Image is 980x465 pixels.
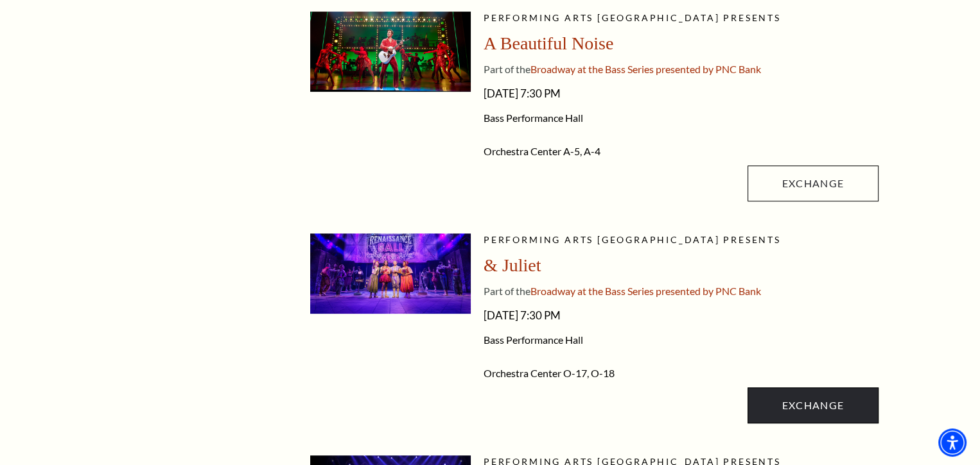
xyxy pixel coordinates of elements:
a: Exchange [748,165,879,201]
span: [DATE] 7:30 PM [484,83,879,104]
span: & Juliet [484,255,541,275]
span: Performing Arts [GEOGRAPHIC_DATA] presents [484,12,781,23]
span: A Beautiful Noise [484,33,613,53]
span: Orchestra Center [484,367,561,379]
span: Part of the [484,285,530,297]
span: [DATE] 7:30 PM [484,305,879,326]
span: Bass Performance Hall [484,112,879,124]
div: Accessibility Menu [938,428,967,457]
img: abn-pdp_desktop-1600x800.jpg [310,12,471,92]
img: jul-pdp_desktop-1600x800.jpg [310,233,471,314]
span: Orchestra Center [484,145,561,157]
span: Bass Performance Hall [484,334,879,346]
span: Part of the [484,63,530,75]
span: Performing Arts [GEOGRAPHIC_DATA] presents [484,234,781,245]
span: Broadway at the Bass Series presented by PNC Bank [530,285,761,297]
span: Broadway at the Bass Series presented by PNC Bank [530,63,761,75]
a: Exchange [748,387,879,423]
span: A-5, A-4 [563,145,600,157]
span: O-17, O-18 [563,367,615,379]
